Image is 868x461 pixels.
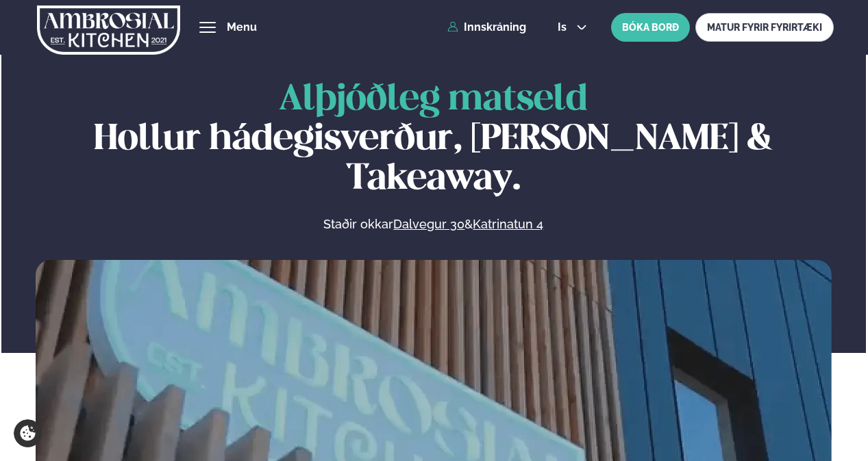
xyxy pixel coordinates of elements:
[279,83,588,117] span: Alþjóðleg matseld
[473,216,543,233] a: Katrinatun 4
[447,21,526,34] a: Innskráning
[695,13,834,42] a: MATUR FYRIR FYRIRTÆKI
[199,19,216,36] button: hamburger
[547,22,598,33] button: is
[37,2,180,58] img: logo
[558,22,571,33] span: is
[14,419,42,447] a: Cookie settings
[393,216,464,233] a: Dalvegur 30
[175,216,693,233] p: Staðir okkar &
[36,80,832,199] h1: Hollur hádegisverður, [PERSON_NAME] & Takeaway.
[611,13,690,42] button: BÓKA BORÐ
